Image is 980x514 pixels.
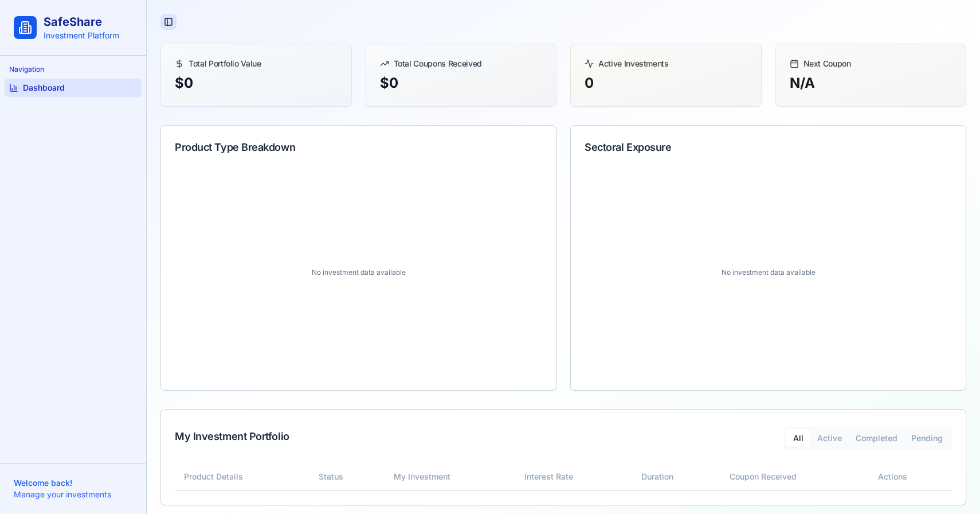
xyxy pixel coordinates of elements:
[786,429,810,447] button: All
[720,464,869,491] th: Coupon Received
[5,79,142,97] a: Dashboard
[790,74,952,92] div: N/A
[904,429,950,447] button: Pending
[385,464,515,491] th: My Investment
[23,82,65,94] span: Dashboard
[585,74,747,92] div: 0
[810,429,849,447] button: Active
[175,58,338,69] div: Total Portfolio Value
[585,139,952,155] div: Sectoral Exposure
[5,60,142,79] div: Navigation
[14,489,132,500] p: Manage your investments
[175,464,309,491] th: Product Details
[849,429,904,447] button: Completed
[14,477,132,489] p: Welcome back!
[44,14,119,30] h1: SafeShare
[790,58,952,69] div: Next Coupon
[380,58,543,69] div: Total Coupons Received
[380,74,543,92] div: $ 0
[869,464,952,491] th: Actions
[175,74,338,92] div: $ 0
[175,139,542,155] div: Product Type Breakdown
[515,464,632,491] th: Interest Rate
[632,464,720,491] th: Duration
[175,169,542,376] div: No investment data available
[309,464,385,491] th: Status
[175,429,289,445] div: My Investment Portfolio
[44,30,119,41] p: Investment Platform
[585,58,747,69] div: Active Investments
[585,169,952,376] div: No investment data available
